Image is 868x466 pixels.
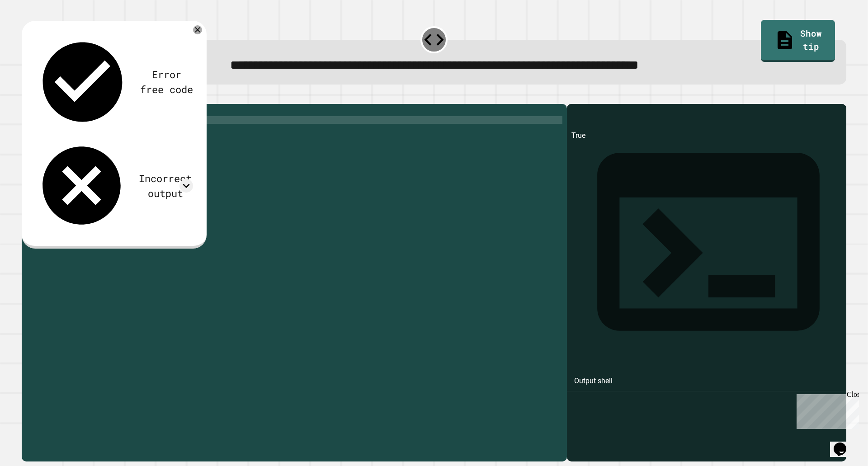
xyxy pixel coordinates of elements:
[137,171,193,201] div: Incorrect output
[571,130,842,461] div: True
[140,67,193,97] div: Error free code
[793,391,859,429] iframe: chat widget
[830,430,859,457] iframe: chat widget
[761,20,835,61] a: Show tip
[4,4,62,57] div: Chat with us now!Close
